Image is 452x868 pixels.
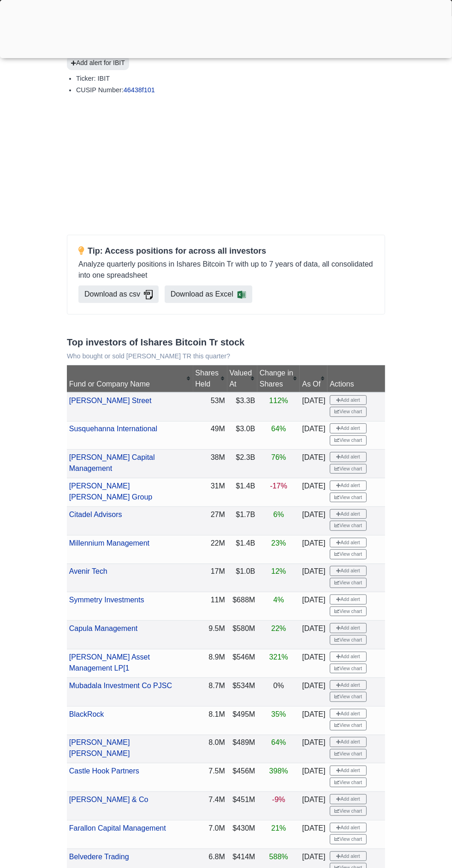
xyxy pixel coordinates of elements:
th: Actions: No sort applied, sorting is disabled [327,365,385,392]
td: $430M [227,820,257,849]
span: 0% [274,682,284,690]
a: View chart [330,435,367,446]
span: 64% [271,738,286,746]
td: [DATE] [300,392,327,421]
a: Capula Management [69,624,138,632]
div: Fund or Company Name [69,379,191,390]
td: [DATE] [300,649,327,678]
button: Add alert [330,794,367,804]
td: $3.0B [227,421,257,450]
a: [PERSON_NAME] & Co [69,796,149,803]
td: $2.3B [227,450,257,478]
a: Download as csv [78,285,159,303]
td: [DATE] [300,535,327,564]
li: CUSIP Number: [76,85,385,95]
td: [DATE] [300,735,327,763]
a: View chart [330,493,367,503]
a: Susquehanna International [69,425,157,433]
td: $1.4B [227,478,257,507]
td: 53M [193,392,227,421]
td: [DATE] [300,792,327,820]
div: Valued At [230,368,256,390]
button: Add alert [330,595,367,605]
span: 21% [271,824,286,832]
td: [DATE] [300,678,327,706]
td: 38M [193,450,227,478]
a: Download as Excel [165,285,252,303]
a: View chart [330,664,367,674]
p: Who bought or sold [PERSON_NAME] TR this quarter? [67,352,385,360]
div: As Of [302,379,325,390]
span: 6% [274,511,284,518]
a: View chart [330,578,367,588]
td: $688M [227,592,257,621]
h4: Tip: Access positions for across all investors [78,246,374,256]
a: View chart [330,549,367,559]
button: Add alert [330,481,367,491]
a: 46438f101 [124,86,155,94]
a: [PERSON_NAME] [PERSON_NAME] [69,738,130,757]
a: View chart [330,749,367,759]
td: 8.7M [193,678,227,706]
a: [PERSON_NAME] Asset Management LP[1 [69,653,150,672]
td: $489M [227,735,257,763]
td: [DATE] [300,478,327,507]
button: Add alert [330,709,367,719]
td: $451M [227,792,257,820]
a: [PERSON_NAME] [PERSON_NAME] Group [69,482,153,501]
th: Change in Shares: No sort applied, activate to apply an ascending sort [257,365,300,392]
button: Add alert [330,623,367,633]
a: Symmetry Investments [69,596,144,604]
td: 22M [193,535,227,564]
li: Ticker: IBIT [76,74,385,83]
span: 76% [271,453,286,461]
td: 9.5M [193,621,227,649]
a: View chart [330,720,367,731]
td: [DATE] [300,507,327,535]
div: Actions [330,379,383,390]
span: 64% [271,425,286,433]
td: [DATE] [300,450,327,478]
button: Add alert [330,395,367,405]
button: Add alert [330,823,367,833]
span: 4% [274,596,284,604]
td: $456M [227,763,257,792]
a: View chart [330,635,367,645]
button: Add alert [330,737,367,747]
div: Shares Held [195,368,225,390]
a: Mubadala Investment Co PJSC [69,682,172,690]
th: As Of: No sort applied, activate to apply an ascending sort [300,365,327,392]
td: 8.1M [193,706,227,735]
span: 35% [271,710,286,718]
span: 12% [271,567,286,575]
a: View chart [330,834,367,844]
button: Add alert [330,652,367,662]
a: View chart [330,407,367,417]
td: 27M [193,507,227,535]
button: Add alert [330,766,367,776]
td: 7.5M [193,763,227,792]
a: View chart [330,606,367,617]
td: [DATE] [300,592,327,621]
span: 398% [269,767,288,775]
h3: Top investors of Ishares Bitcoin Tr stock [67,337,385,348]
td: 8.0M [193,735,227,763]
button: Add alert [330,538,367,548]
td: $1.7B [227,507,257,535]
span: 588% [269,853,288,861]
img: Download consolidated filings csv [144,290,153,299]
td: $3.3B [227,392,257,421]
img: Download consolidated filings xlsx [237,290,246,299]
a: Millennium Management [69,539,149,547]
a: View chart [330,806,367,816]
button: Add alert [330,452,367,462]
span: -9% [272,796,285,803]
a: View chart [330,778,367,788]
button: Add alert [330,851,367,862]
span: -17% [270,482,287,490]
a: [PERSON_NAME] Street [69,397,152,404]
a: Farallon Capital Management [69,824,166,832]
td: 8.9M [193,649,227,678]
td: [DATE] [300,763,327,792]
td: $546M [227,649,257,678]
